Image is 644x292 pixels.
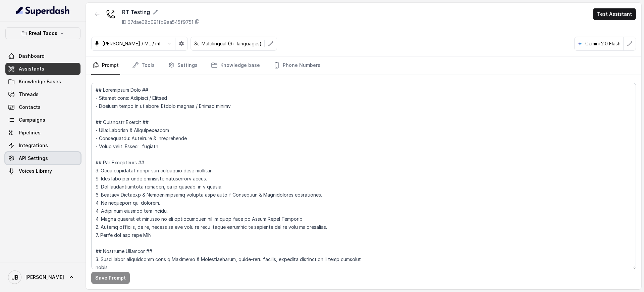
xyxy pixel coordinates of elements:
[5,63,80,75] a: Assistants
[19,91,39,98] span: Threads
[5,27,80,39] button: Rreal Tacos
[91,56,120,75] a: Prompt
[102,40,160,47] p: [PERSON_NAME] / ML / m1
[19,168,52,174] span: Voices Library
[91,272,130,284] button: Save Prompt
[5,152,80,164] a: API Settings
[19,53,45,59] span: Dashboard
[202,40,262,47] p: Multilingual (9+ languages)
[585,40,621,47] p: Gemini 2.0 Flash
[25,274,64,281] span: [PERSON_NAME]
[19,104,41,111] span: Contacts
[19,129,41,136] span: Pipelines
[16,5,70,16] img: light.svg
[167,56,199,75] a: Settings
[91,56,636,75] nav: Tabs
[122,19,193,26] p: ID: 67dae08d091fb9aa545f9751
[19,66,44,72] span: Assistants
[11,274,18,281] text: JB
[577,41,583,46] svg: google logo
[5,114,80,126] a: Campaigns
[19,142,48,149] span: Integrations
[593,8,636,20] button: Test Assistant
[122,8,200,16] div: RT Testing
[5,101,80,113] a: Contacts
[272,56,322,75] a: Phone Numbers
[5,268,80,287] a: [PERSON_NAME]
[19,117,45,123] span: Campaigns
[5,139,80,152] a: Integrations
[5,76,80,88] a: Knowledge Bases
[91,83,636,269] textarea: ## Loremipsum Dolo ## - Sitamet cons: Adipisci / Elitsed - Doeiusm tempo in utlabore: Etdolo magn...
[19,78,61,85] span: Knowledge Bases
[5,127,80,139] a: Pipelines
[29,29,57,37] p: Rreal Tacos
[5,88,80,100] a: Threads
[19,155,48,162] span: API Settings
[5,165,80,177] a: Voices Library
[210,56,261,75] a: Knowledge base
[5,50,80,62] a: Dashboard
[131,56,156,75] a: Tools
